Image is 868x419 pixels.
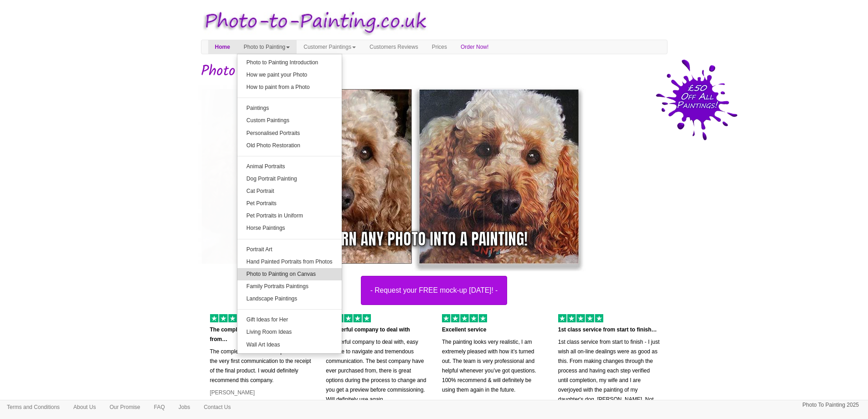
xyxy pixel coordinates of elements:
a: Pet Portraits in Uniform [237,210,342,222]
a: Pet Portraits [237,197,342,210]
p: The complete service was superb from… [210,325,313,344]
a: Wall Art Ideas [237,339,342,351]
img: Oil painting of a dog [194,82,536,271]
img: 5 of out 5 stars [210,314,255,322]
img: 50 pound price drop [656,59,738,140]
p: The complete service was superb from the very first communication to the receipt of the final pro... [210,347,313,385]
a: Landscape Paintings [237,293,342,305]
a: Hand Painted Portraits from Photos [237,256,342,268]
a: Portrait Art [237,243,342,256]
a: Horse Paintings [237,222,342,234]
img: 5 of out 5 stars [558,314,603,322]
a: Order Now! [454,40,495,54]
a: Paintings [237,102,342,114]
a: Photo to Painting on Canvas [237,268,342,280]
p: Wonderful company to deal with, easy website to navigate and tremendous communication. The best c... [326,337,428,404]
p: The painting looks very realistic, I am extremely pleased with how it’s turned out. The team is v... [442,337,544,395]
p: 1st class service from start to finish… [558,325,661,335]
a: Gift Ideas for Her [237,314,342,326]
p: Wonderful company to deal with [326,325,428,335]
button: - Request your FREE mock-up [DATE]! - [361,276,508,305]
a: Living Room Ideas [237,326,342,338]
h1: Photo to Painting [201,63,668,79]
a: Cat Portrait [237,185,342,197]
div: Turn any photo into a painting! [327,228,528,251]
p: Excellent service [442,325,544,335]
p: [PERSON_NAME] [210,388,313,398]
a: Jobs [172,400,197,414]
a: How we paint your Photo [237,69,342,81]
a: Contact Us [197,400,237,414]
a: Dog Portrait Painting [237,173,342,185]
a: Animal Portraits [237,160,342,173]
a: Photo to Painting [237,40,297,54]
a: Prices [425,40,454,54]
a: Customers Reviews [363,40,425,54]
img: american-gothic-small.jpg [245,82,586,271]
a: Personalised Portraits [237,127,342,140]
a: Customer Paintings [297,40,363,54]
a: Home [208,40,237,54]
a: FAQ [147,400,172,414]
a: About Us [67,400,103,414]
a: Custom Paintings [237,114,342,127]
a: Family Portraits Paintings [237,280,342,293]
a: How to paint from a Photo [237,81,342,93]
img: Photo to Painting [196,5,430,40]
p: Photo To Painting 2025 [802,400,859,410]
img: 5 of out 5 stars [326,314,371,322]
a: Our Promise [103,400,147,414]
a: Old Photo Restoration [237,140,342,152]
img: 5 of out 5 stars [442,314,487,322]
a: Photo to Painting Introduction [237,57,342,69]
p: [PERSON_NAME] [442,398,544,407]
